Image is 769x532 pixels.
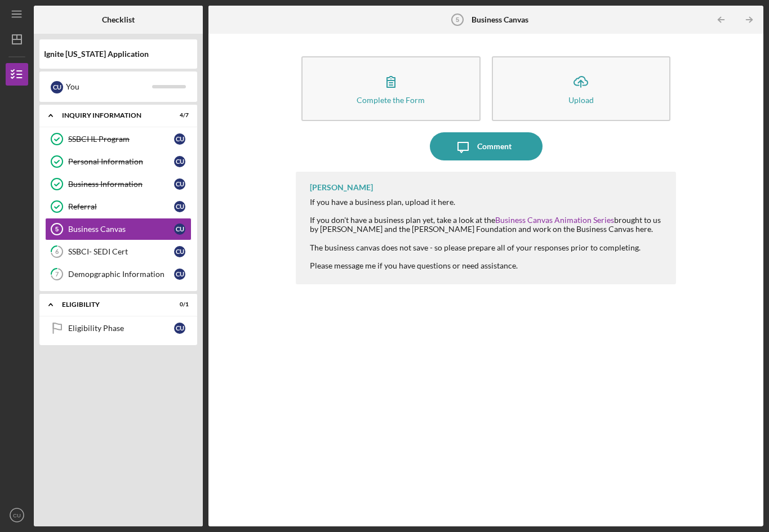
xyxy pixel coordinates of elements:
[45,218,192,240] a: 5Business CanvasCU
[472,15,528,24] b: Business Canvas
[68,135,174,144] div: SSBCI IL Program
[310,243,665,252] div: The business canvas does not save - so please prepare all of your responses prior to completing.
[174,201,185,212] div: C U
[55,226,59,233] tspan: 5
[68,202,174,211] div: Referral
[68,324,174,333] div: Eligibility Phase
[66,77,152,96] div: You
[6,504,28,526] button: CU
[51,81,63,93] div: C U
[102,15,135,24] b: Checklist
[174,269,185,280] div: C U
[174,178,185,190] div: C U
[45,150,192,173] a: Personal InformationCU
[310,261,665,270] div: Please message me if you have questions or need assistance.
[174,223,185,235] div: C U
[301,56,481,121] button: Complete the Form
[310,183,373,192] div: [PERSON_NAME]
[495,215,614,225] a: Business Canvas Animation Series
[45,240,192,263] a: 6SSBCI- SEDI CertCU
[68,180,174,189] div: Business Information
[45,173,192,195] a: Business InformationCU
[44,50,193,59] div: Ignite [US_STATE] Application
[174,133,185,145] div: C U
[62,112,161,119] div: Inquiry Information
[45,317,192,339] a: Eligibility PhaseCU
[68,270,174,279] div: Demopgraphic Information
[55,271,59,278] tspan: 7
[45,128,192,150] a: SSBCI IL ProgramCU
[174,156,185,167] div: C U
[477,132,512,160] div: Comment
[310,198,665,234] div: If you have a business plan, upload it here. If you don't have a business plan yet, take a look a...
[168,301,189,308] div: 0 / 1
[430,132,543,160] button: Comment
[568,96,594,104] div: Upload
[174,246,185,257] div: C U
[13,512,21,518] text: CU
[68,157,174,166] div: Personal Information
[174,323,185,334] div: C U
[68,247,174,256] div: SSBCI- SEDI Cert
[45,263,192,285] a: 7Demopgraphic InformationCU
[168,112,189,119] div: 4 / 7
[456,16,459,23] tspan: 5
[492,56,671,121] button: Upload
[68,225,174,234] div: Business Canvas
[55,248,59,256] tspan: 6
[62,301,161,308] div: Eligibility
[45,195,192,218] a: ReferralCU
[357,96,425,104] div: Complete the Form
